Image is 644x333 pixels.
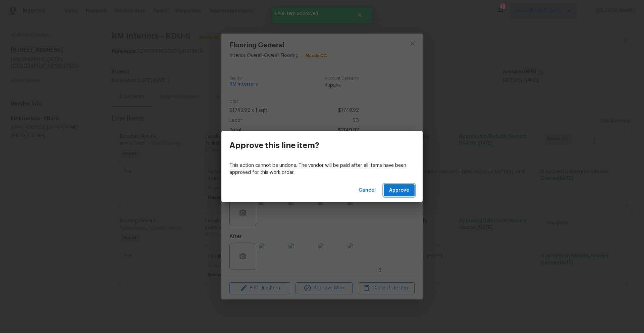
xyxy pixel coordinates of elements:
span: Approve [389,186,409,195]
button: Cancel [356,184,378,197]
span: Cancel [359,186,376,195]
p: This action cannot be undone. The vendor will be paid after all items have been approved for this... [229,162,415,176]
button: Approve [384,184,415,197]
h3: Approve this line item? [229,141,319,150]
